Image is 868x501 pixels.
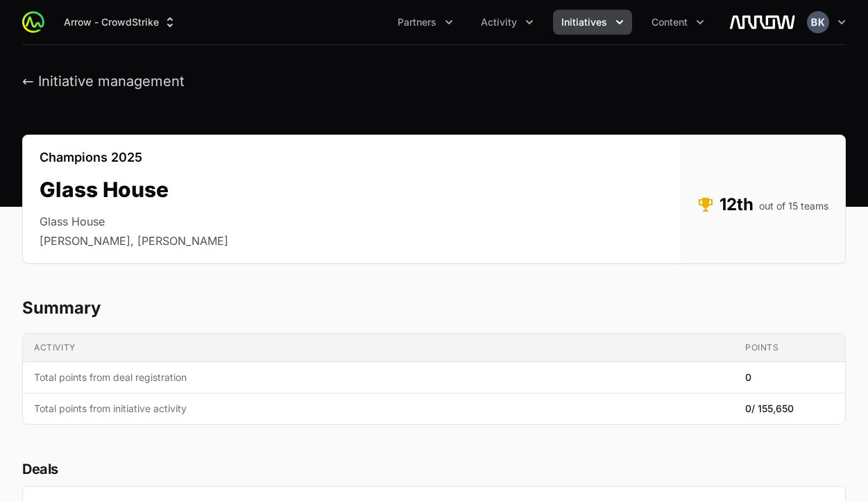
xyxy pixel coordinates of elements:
img: ActivitySource [22,11,44,33]
p: Champions 2025 [40,149,228,166]
button: Content [643,10,713,35]
span: 0 [745,402,794,416]
div: Partners menu [389,10,461,35]
span: 0 [745,371,751,384]
th: Activity [23,334,734,362]
h2: Summary [22,297,846,319]
h2: Deals [22,458,846,480]
section: Glass House's details [22,135,846,264]
div: Content menu [643,10,713,35]
span: Partners [398,15,436,29]
th: Points [734,334,845,362]
span: out of 15 teams [759,199,828,213]
div: Supplier switch menu [56,10,185,35]
span: Total points from initiative activity [34,402,723,416]
li: [PERSON_NAME], [PERSON_NAME] [40,232,228,249]
button: Initiatives [553,10,632,35]
div: Initiatives menu [553,10,632,35]
span: Total points from deal registration [34,371,723,384]
img: Brittany Karno [807,11,829,33]
div: Main navigation [44,10,713,35]
div: Activity menu [473,10,542,35]
button: Activity [473,10,542,35]
span: Activity [481,15,517,29]
img: Arrow [729,8,796,36]
button: Arrow - CrowdStrike [56,10,185,35]
span: Initiatives [561,15,607,29]
section: Glass House's progress summary [22,297,846,425]
button: Partners [389,10,461,35]
dd: 12th [697,194,828,216]
li: Glass House [40,213,228,230]
button: ← Initiative management [22,73,185,90]
h2: Glass House [40,177,228,202]
span: / 155,650 [751,402,794,414]
span: Content [652,15,688,29]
